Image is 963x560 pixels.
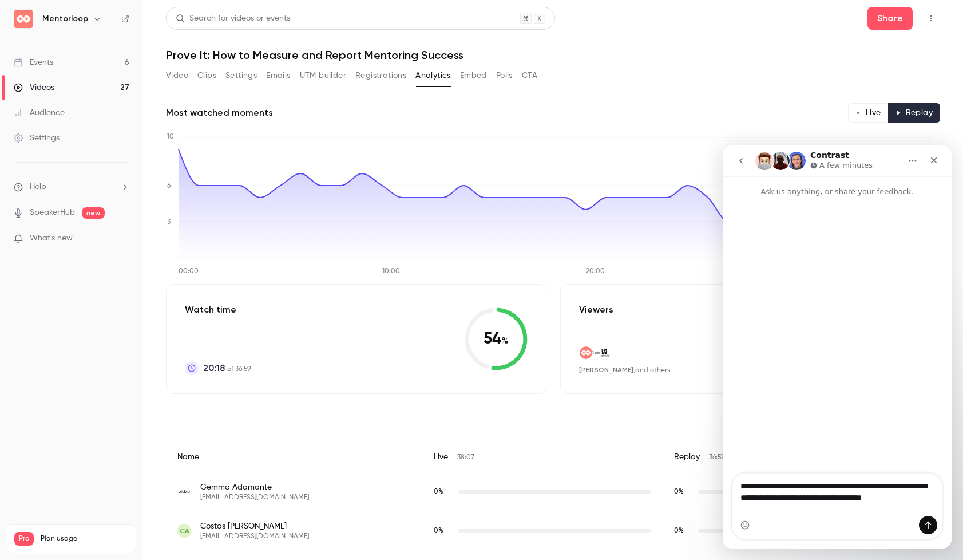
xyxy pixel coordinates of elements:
button: Polls [496,66,513,85]
button: Emails [266,66,290,85]
p: Watch time [185,303,251,317]
div: cagalou@wspc.co.uk [166,511,940,550]
button: Share [867,7,913,30]
span: Plan usage [41,534,129,543]
span: 0 % [434,488,443,495]
tspan: 3 [167,219,171,226]
span: What's new [30,232,73,244]
span: CA [180,526,189,536]
button: Top Bar Actions [922,9,940,27]
span: 36:59 [709,454,724,461]
img: bit.bio [177,485,191,499]
span: new [82,207,105,219]
div: , [579,365,671,375]
a: and others [635,367,671,374]
span: Live watch time [434,487,452,497]
h6: Mentorloop [42,13,88,25]
span: 0 % [674,527,684,534]
button: CTA [522,66,537,85]
span: Pro [14,532,34,546]
div: Live [422,442,663,472]
div: Audience [14,107,65,119]
a: SpeakerHub [30,207,75,219]
div: gemma.adamante@bit.bio [166,472,940,512]
button: Analytics [415,66,451,85]
span: 38:07 [457,454,474,461]
span: Costas [PERSON_NAME] [200,520,309,532]
span: Replay watch time [674,526,692,536]
tspan: 6 [167,183,171,190]
p: Viewers [579,303,613,317]
button: Clips [197,66,216,85]
img: Mentorloop [14,10,33,28]
iframe: Intercom live chat [723,145,952,549]
h1: Prove It: How to Measure and Report Mentoring Success [166,48,940,62]
button: Settings [225,66,257,85]
button: Replay [888,103,940,123]
button: Registrations [355,66,406,85]
tspan: 00:00 [179,268,199,275]
tspan: 20:00 [586,268,605,275]
span: [PERSON_NAME] [579,366,633,374]
iframe: Noticeable Trigger [116,234,129,244]
li: help-dropdown-opener [14,181,129,193]
span: Gemma Adamante [200,482,309,493]
button: Live [848,103,889,123]
tspan: 10 [167,133,174,140]
span: 20:18 [203,361,225,375]
span: 0 % [434,527,443,534]
span: Live watch time [434,526,452,536]
div: Search for videos or events [176,13,290,25]
button: Embed [460,66,487,85]
span: [EMAIL_ADDRESS][DOMAIN_NAME] [200,532,309,541]
img: zdruzenje-manager.si [589,346,601,359]
div: Events [14,57,53,68]
span: Replay watch time [674,487,692,497]
img: kingcounty.gov [598,346,611,359]
span: Help [30,181,46,193]
span: [EMAIL_ADDRESS][DOMAIN_NAME] [200,493,309,502]
span: 0 % [674,488,684,495]
button: Video [166,66,188,85]
div: Replay [663,442,940,472]
div: Settings [14,132,60,144]
h2: Most watched moments [166,106,273,120]
tspan: 10:00 [382,268,400,275]
p: of 36:59 [203,361,251,375]
div: Videos [14,82,54,93]
button: UTM builder [300,66,346,85]
img: mentorloop.com [580,346,592,359]
div: Name [166,442,422,472]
